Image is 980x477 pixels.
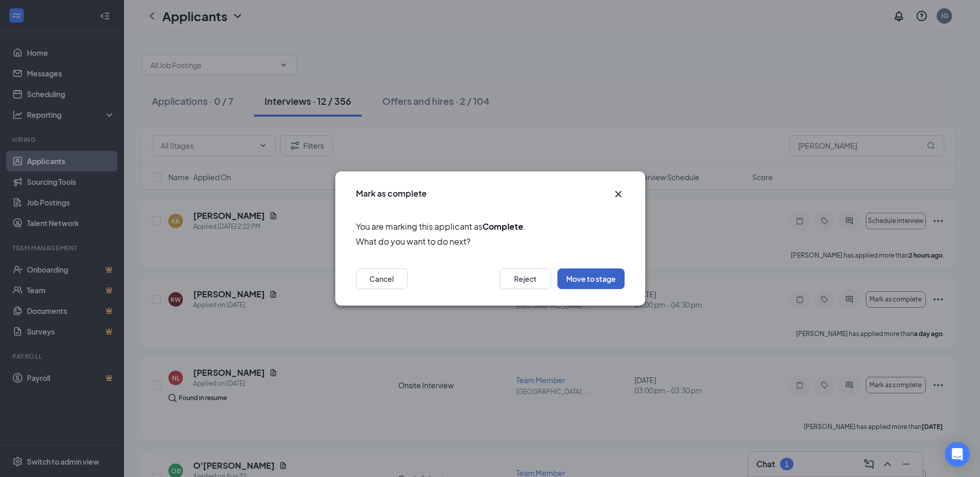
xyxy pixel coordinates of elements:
svg: Cross [612,188,625,200]
button: Move to stage [557,268,625,289]
h3: Mark as complete [356,188,427,199]
b: Complete [483,221,523,232]
button: Cancel [356,268,408,289]
button: Reject [500,268,551,289]
span: What do you want to do next? [356,235,625,248]
div: Open Intercom Messenger [945,442,970,467]
button: Close [612,188,625,200]
span: You are marking this applicant as . [356,220,625,233]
